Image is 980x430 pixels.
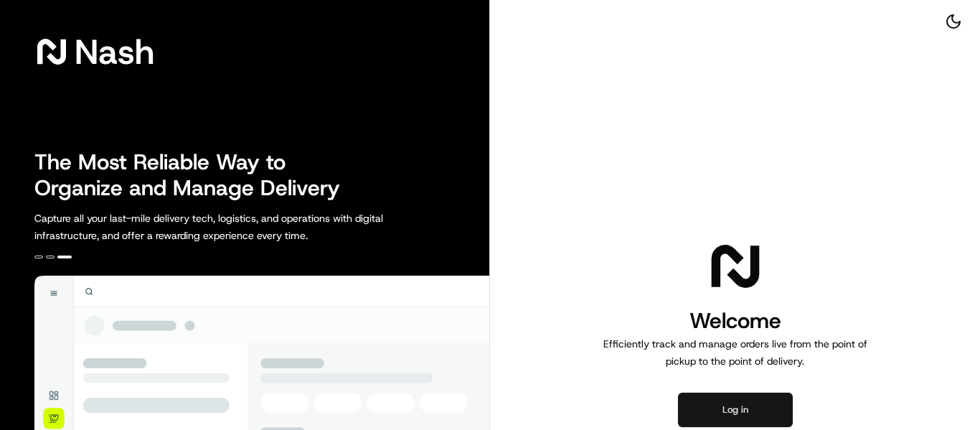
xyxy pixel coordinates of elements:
[34,210,448,244] p: Capture all your last-mile delivery tech, logistics, and operations with digital infrastructure, ...
[598,307,873,335] h1: Welcome
[598,335,873,370] p: Efficiently track and manage orders live from the point of pickup to the point of delivery.
[34,149,356,201] h2: The Most Reliable Way to Organize and Manage Delivery
[678,393,793,427] button: Log in
[75,37,154,66] span: Nash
